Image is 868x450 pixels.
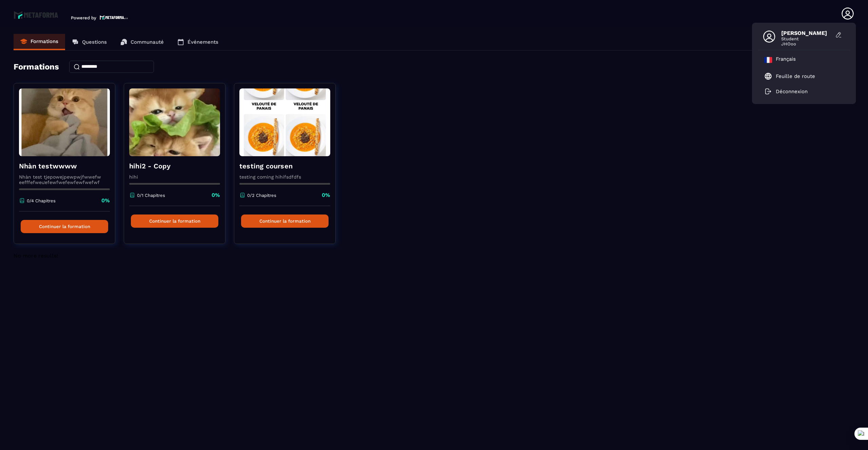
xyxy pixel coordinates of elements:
span: No more results! [14,252,58,259]
p: Formations [31,38,58,44]
img: logo [100,15,128,20]
a: Événements [171,34,225,50]
a: formation-backgroundhihi2 - Copyhihi0/1 Chapitres0%Continuer la formation [124,83,234,252]
a: Questions [65,34,114,50]
img: formation-background [129,88,220,156]
span: [PERSON_NAME] [781,30,832,36]
button: Continuer la formation [241,214,329,228]
p: 0% [322,191,330,199]
span: Student [781,36,832,41]
p: 0/2 Chapitres [247,193,276,198]
img: logo-branding [14,9,66,20]
a: formation-backgroundtesting coursentesting coming hihifsdfdfs0/2 Chapitres0%Continuer la formation [234,83,344,252]
h4: Formations [14,62,59,71]
p: Feuille de route [776,73,815,79]
h4: hihi2 - Copy [129,161,220,171]
a: Communauté [114,34,171,50]
p: Questions [82,39,107,45]
p: Déconnexion [776,88,808,95]
p: Nhàn test tjepowejpewpwjfwwefw eefffefweưefewfwefewfewfwefwf [19,174,110,185]
a: Formations [14,34,65,50]
p: 0/1 Chapitres [137,193,165,198]
p: testing coming hihifsdfdfs [239,174,330,180]
button: Continuer la formation [131,214,218,228]
img: formation-background [19,88,110,156]
p: Powered by [71,15,96,20]
p: 0% [101,197,110,204]
p: 0/4 Chapitres [27,198,56,203]
p: Français [776,56,796,64]
img: formation-background [239,88,330,156]
h4: Nhàn testwwww [19,161,110,171]
span: JHOoo [781,41,832,46]
p: hihi [129,174,220,180]
p: Communauté [131,39,164,45]
p: Événements [188,39,218,45]
a: Feuille de route [764,72,815,80]
button: Continuer la formation [21,220,108,233]
a: formation-backgroundNhàn testwwwwNhàn test tjepowejpewpwjfwwefw eefffefweưefewfwefewfewfwefwf0/4 ... [14,83,124,252]
p: 0% [212,191,220,199]
h4: testing coursen [239,161,330,171]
